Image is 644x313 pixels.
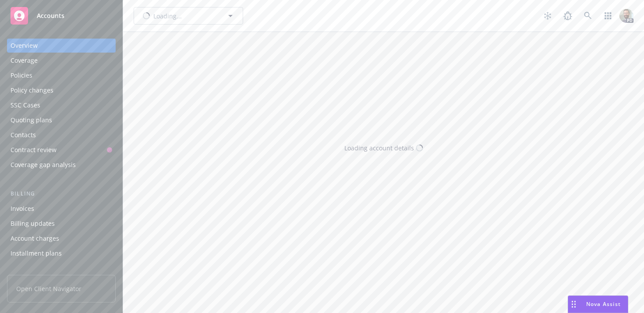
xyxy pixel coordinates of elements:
span: Accounts [37,12,64,19]
a: Coverage [7,53,116,68]
a: Billing updates [7,217,116,231]
div: Quoting plans [11,113,52,127]
a: Coverage gap analysis [7,158,116,172]
a: Accounts [7,4,116,28]
a: Policy changes [7,83,116,97]
a: Report a Bug [559,7,577,25]
img: photo [619,9,633,23]
div: Coverage [11,53,38,68]
div: SSC Cases [11,98,40,112]
div: Billing updates [11,217,55,231]
a: Account charges [7,231,116,245]
div: Policies [11,68,32,82]
div: Policy changes [11,83,53,97]
div: Overview [11,39,38,53]
a: Invoices [7,202,116,216]
a: SSC Cases [7,98,116,112]
span: Open Client Navigator [7,275,116,302]
div: Loading account details [344,143,414,153]
a: Contacts [7,128,116,142]
a: Search [579,7,597,25]
div: Billing [7,189,116,198]
a: Installment plans [7,246,116,260]
a: Overview [7,39,116,53]
span: Nova Assist [586,300,621,308]
a: Policies [7,68,116,82]
div: Account charges [11,231,59,245]
div: Contract review [11,143,57,157]
button: Nova Assist [568,295,628,313]
button: Loading... [134,7,243,25]
div: Drag to move [568,296,579,313]
div: Installment plans [11,246,62,260]
div: Contacts [11,128,36,142]
a: Quoting plans [7,113,116,127]
div: Coverage gap analysis [11,158,76,172]
a: Stop snowing [539,7,556,25]
a: Switch app [599,7,617,25]
a: Contract review [7,143,116,157]
span: Loading... [153,11,182,21]
div: Invoices [11,202,34,216]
